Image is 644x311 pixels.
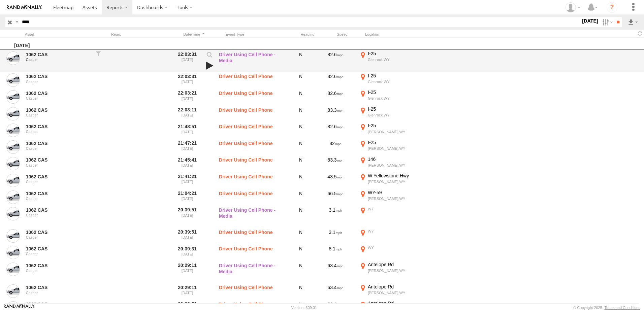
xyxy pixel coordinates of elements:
[368,290,442,295] div: [PERSON_NAME],WY
[358,50,443,71] label: Click to View Event Location
[368,163,442,168] div: [PERSON_NAME],WY
[7,5,42,10] img: rand-logo.svg
[219,228,286,244] label: Driver Using Cell Phone
[26,235,91,239] div: Casper
[219,173,286,188] label: Driver Using Cell Phone
[358,139,443,155] label: Click to View Event Location
[26,58,91,62] div: Casper
[368,96,442,101] div: Glenrock,WY
[358,262,443,282] label: Click to View Event Location
[368,123,442,129] div: I-25
[315,262,356,282] div: 63.4
[368,89,442,95] div: I-25
[26,96,91,100] div: Casper
[26,80,91,84] div: Casper
[174,89,200,105] label: 22:03:21 [DATE]
[600,17,614,27] label: Search Filter Options
[289,106,313,122] div: N
[26,284,91,290] a: 1062 CAS
[219,89,286,105] label: Driver Using Cell Phone
[95,50,102,71] div: Filter to this asset's events
[358,189,443,205] label: Click to View Event Location
[368,245,442,250] div: WY
[26,207,91,213] a: 1062 CAS
[219,156,286,172] label: Driver Using Cell Phone
[563,2,583,12] div: Derrick Ball
[219,106,286,122] label: Driver Using Cell Phone
[26,174,91,180] a: 1062 CAS
[26,191,91,197] a: 1062 CAS
[289,189,313,205] div: N
[4,304,35,311] a: Visit our Website
[289,73,313,88] div: N
[174,284,200,299] label: 20:29:11 [DATE]
[358,284,443,299] label: Click to View Event Location
[26,130,91,134] div: Casper
[315,73,356,88] div: 82.6
[368,106,442,112] div: I-25
[14,17,20,27] label: Search Query
[26,90,91,96] a: 1062 CAS
[368,156,442,162] div: 146
[26,124,91,130] a: 1062 CAS
[573,306,640,310] div: © Copyright 2025 -
[289,156,313,172] div: N
[174,189,200,205] label: 21:04:21 [DATE]
[174,123,200,138] label: 21:48:51 [DATE]
[368,50,442,57] div: I-25
[289,50,313,71] div: N
[204,51,215,61] label: View Event Parameters
[26,213,91,217] div: Casper
[174,156,200,172] label: 21:45:41 [DATE]
[315,106,356,122] div: 83.3
[636,30,644,37] span: Refresh
[289,228,313,244] div: N
[174,173,200,188] label: 21:41:21 [DATE]
[627,17,639,27] label: Export results as...
[289,123,313,138] div: N
[368,139,442,145] div: I-25
[26,163,91,167] div: Casper
[368,146,442,151] div: [PERSON_NAME],WY
[368,113,442,117] div: Glenrock,WY
[26,229,91,235] a: 1062 CAS
[174,262,200,282] label: 20:29:11 [DATE]
[174,139,200,155] label: 21:47:21 [DATE]
[315,50,356,71] div: 82.6
[368,207,442,211] div: WY
[605,306,640,310] a: Terms and Conditions
[26,301,91,307] a: 1062 CAS
[358,123,443,138] label: Click to View Event Location
[315,89,356,105] div: 82.6
[26,113,91,117] div: Casper
[368,79,442,84] div: Glenrock,WY
[315,156,356,172] div: 83.3
[358,245,443,260] label: Click to View Event Location
[219,284,286,299] label: Driver Using Cell Phone
[315,228,356,244] div: 3.1
[174,206,200,227] label: 20:39:51 [DATE]
[358,73,443,88] label: Click to View Event Location
[26,146,91,150] div: Casper
[368,229,442,234] div: WY
[315,139,356,155] div: 82
[204,61,215,70] a: View Attached Media (Video)
[289,284,313,299] div: N
[368,130,442,134] div: [PERSON_NAME],WY
[181,32,207,37] div: Click to Sort
[315,123,356,138] div: 82.6
[174,73,200,88] label: 22:03:31 [DATE]
[219,123,286,138] label: Driver Using Cell Phone
[26,180,91,184] div: Casper
[368,189,442,196] div: WY-59
[26,291,91,295] div: Casper
[289,139,313,155] div: N
[315,206,356,227] div: 3.1
[358,206,443,227] label: Click to View Event Location
[174,50,200,71] label: 22:03:31 [DATE]
[607,2,617,13] i: ?
[219,50,286,71] label: Driver Using Cell Phone - Media
[219,139,286,155] label: Driver Using Cell Phone
[219,245,286,260] label: Driver Using Cell Phone
[26,269,91,273] div: Casper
